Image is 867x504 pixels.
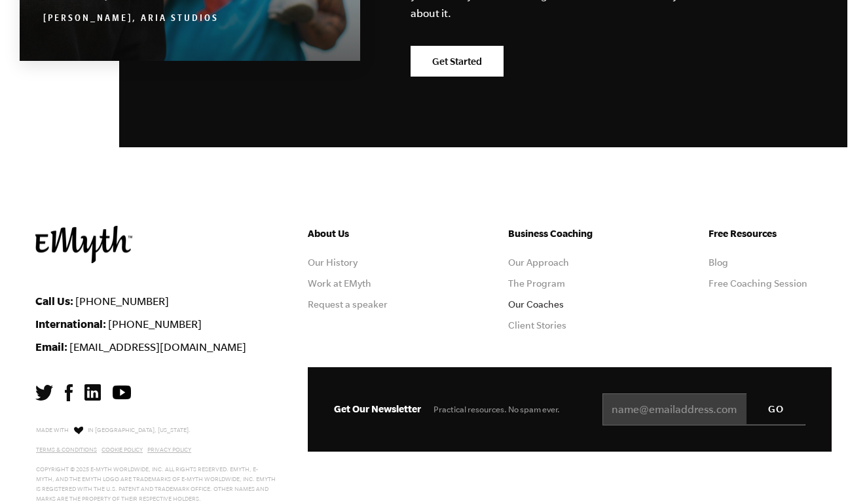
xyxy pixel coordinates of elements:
span: Get Our Newsletter [334,403,421,414]
a: [PHONE_NUMBER] [108,318,202,330]
a: [PHONE_NUMBER] [75,295,169,307]
span: Practical resources. No spam ever. [433,405,560,414]
img: Love [74,426,83,435]
a: Work at EMyth [308,278,371,289]
h5: Free Resources [709,226,832,242]
img: LinkedIn [84,384,101,401]
img: Facebook [65,384,73,401]
a: Our History [308,257,358,268]
strong: Call Us: [35,295,73,307]
a: The Program [508,278,565,289]
a: Blog [709,257,728,268]
a: [EMAIL_ADDRESS][DOMAIN_NAME] [69,341,246,353]
cite: [PERSON_NAME], Aria Studios [43,14,219,25]
a: Privacy Policy [147,446,191,453]
a: Client Stories [508,320,566,331]
img: YouTube [113,386,131,399]
a: Get Started [411,46,504,77]
p: Made with in [GEOGRAPHIC_DATA], [US_STATE]. Copyright © 2025 E-Myth Worldwide, Inc. All rights re... [36,423,276,504]
a: Terms & Conditions [36,446,97,453]
h5: About Us [308,226,431,242]
a: Cookie Policy [101,446,143,453]
a: Our Approach [508,257,569,268]
iframe: Chat Widget [802,441,867,504]
a: Request a speaker [308,299,388,310]
input: GO [747,393,805,425]
strong: Email: [35,340,67,353]
input: name@emailaddress.com [602,393,805,426]
img: EMyth [35,226,132,263]
strong: International: [35,317,106,330]
a: Free Coaching Session [709,278,807,289]
h5: Business Coaching [508,226,631,242]
img: Twitter [35,385,53,401]
a: Our Coaches [508,299,564,310]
